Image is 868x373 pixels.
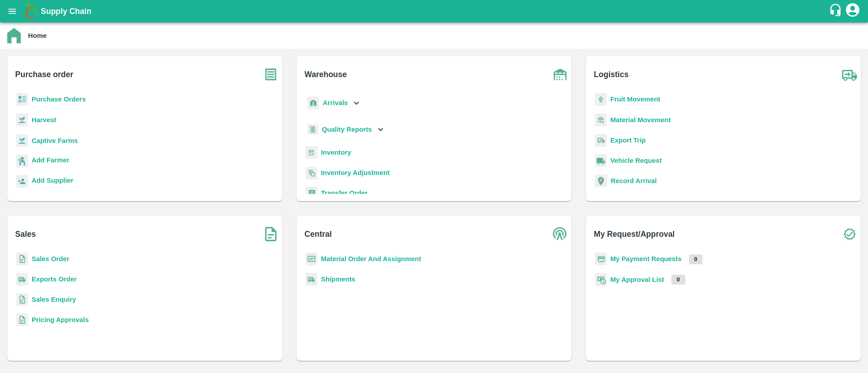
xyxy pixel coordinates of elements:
img: whInventory [306,146,317,159]
img: centralMaterial [306,253,317,266]
img: check [838,223,861,245]
img: whArrival [307,97,319,110]
a: Add Supplier [32,175,73,188]
img: recordArrival [595,175,607,187]
a: Sales Enquiry [32,296,76,303]
b: Logistics [594,68,629,81]
a: Add Farmer [32,155,69,167]
b: My Request/Approval [594,228,675,240]
img: purchase [259,63,282,86]
b: Home [28,32,47,39]
b: Quality Reports [322,126,372,133]
img: material [595,113,607,127]
b: Supply Chain [41,7,91,16]
a: Material Order And Assignment [321,255,421,262]
b: Arrivals [323,99,348,106]
img: sales [16,313,28,327]
p: 0 [671,275,685,285]
img: shipments [16,273,28,286]
img: delivery [595,134,607,147]
b: Add Farmer [32,157,69,164]
img: truck [838,63,861,86]
a: Inventory [321,149,351,156]
div: Quality Reports [306,120,386,139]
b: Warehouse [305,68,347,81]
img: inventory [306,166,317,180]
a: Purchase Orders [32,96,86,103]
b: Add Supplier [32,177,73,184]
a: Record Arrival [611,177,657,184]
img: farmer [16,155,28,168]
a: Inventory Adjustment [321,169,390,176]
a: Fruit Movement [610,96,660,103]
a: Harvest [32,116,56,124]
img: logo [23,2,41,20]
img: warehouse [549,63,571,86]
img: harvest [16,134,28,147]
div: customer-support [829,3,844,19]
a: Vehicle Request [610,157,662,164]
img: soSales [259,223,282,245]
a: Pricing Approvals [32,316,89,323]
div: Arrivals [306,93,362,113]
img: shipments [306,273,317,286]
img: whTransfer [306,187,317,200]
img: central [549,223,571,245]
img: reciept [16,93,28,106]
img: fruit [595,93,607,106]
img: vehicle [595,154,607,167]
a: My Approval List [610,276,664,283]
img: home [7,28,21,43]
img: qualityReport [307,124,318,135]
a: Shipments [321,276,355,283]
img: sales [16,253,28,266]
button: open drawer [2,1,23,22]
b: Purchase order [15,68,73,81]
b: Central [305,228,332,240]
img: payment [595,253,607,266]
img: harvest [16,113,28,127]
a: Export Trip [610,137,646,144]
p: 0 [689,254,703,264]
a: Transfer Order [321,189,368,197]
img: sales [16,293,28,306]
div: account of current user [844,2,861,21]
a: My Payment Requests [610,255,682,262]
img: supplier [16,175,28,188]
a: Sales Order [32,255,69,262]
a: Material Movement [610,116,671,124]
a: Supply Chain [41,5,829,18]
b: Sales [15,228,36,240]
a: Captive Farms [32,137,78,144]
a: Exports Order [32,276,77,283]
img: approval [595,273,607,286]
